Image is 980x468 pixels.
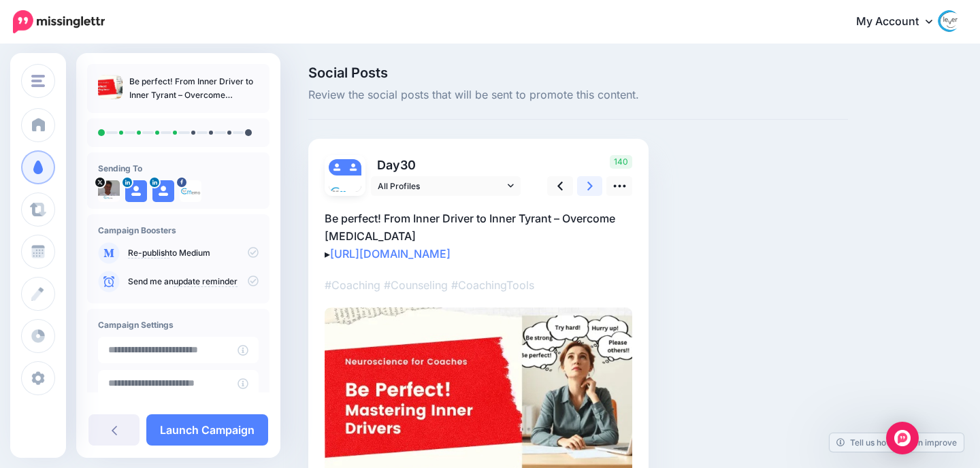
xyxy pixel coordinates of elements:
a: Tell us how we can improve [830,433,964,452]
img: user_default_image.png [329,159,345,175]
h4: Campaign Boosters [98,225,259,235]
div: Open Intercom Messenger [886,422,919,454]
p: #Coaching #Counseling #CoachingTools [325,276,632,294]
img: user_default_image.png [152,180,174,202]
span: 30 [400,158,416,172]
img: f9811c1c845796ea4019cc4f0cb5f302_thumb.jpg [98,75,122,99]
a: update reminder [174,276,238,287]
img: Missinglettr [13,10,105,33]
p: to Medium [128,247,259,259]
span: Social Posts [308,66,848,80]
p: Be perfect! From Inner Driver to Inner Tyrant – Overcome [MEDICAL_DATA] ▸ [325,210,632,263]
img: OOKi_UEm-20801.jpg [98,180,120,202]
span: 140 [610,155,632,169]
h4: Campaign Settings [98,320,259,330]
a: Re-publish [128,248,169,258]
img: 18193956_1352207318168497_2630119938457215485_n-bsa31452.png [329,175,361,208]
p: Be perfect! From Inner Driver to Inner Tyrant – Overcome [MEDICAL_DATA] [129,75,259,102]
img: user_default_image.png [345,159,361,175]
p: Day [371,155,523,175]
span: All Profiles [378,179,504,193]
img: user_default_image.png [125,180,147,202]
img: 18193956_1352207318168497_2630119938457215485_n-bsa31452.png [180,180,201,202]
a: [URL][DOMAIN_NAME] [330,247,451,261]
p: Send me an [128,275,259,288]
a: My Account [843,5,960,39]
h4: Sending To [98,163,259,173]
img: menu.png [31,75,45,87]
span: Review the social posts that will be sent to promote this content. [308,86,848,104]
a: All Profiles [371,176,521,196]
